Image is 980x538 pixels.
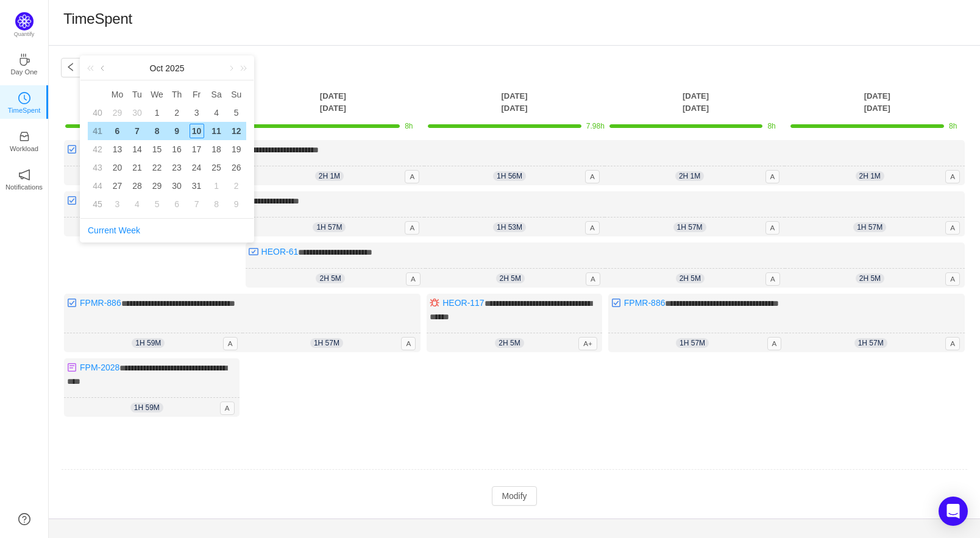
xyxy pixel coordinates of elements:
[169,160,184,175] div: 23
[186,177,207,195] td: October 31, 2025
[430,298,439,308] img: 10303
[107,89,127,100] span: Mo
[61,90,243,115] th: [DATE] [DATE]
[226,89,246,100] span: Su
[107,122,127,140] td: October 6, 2025
[107,195,127,213] td: November 3, 2025
[578,337,597,350] span: A+
[147,104,167,122] td: October 1, 2025
[150,142,165,157] div: 15
[110,197,124,211] div: 3
[261,247,299,257] a: HEOR-61
[88,158,107,177] td: 43
[406,272,421,286] span: A
[186,85,207,104] th: Fri
[207,195,227,213] td: November 8, 2025
[226,177,246,195] td: November 2, 2025
[150,179,165,193] div: 29
[110,160,124,175] div: 20
[229,124,244,138] div: 12
[315,171,344,181] span: 2h 1m
[226,122,246,140] td: October 12, 2025
[67,363,77,372] img: 10306
[190,142,204,157] div: 17
[8,105,41,116] p: TimeSpent
[110,105,124,120] div: 29
[150,124,165,138] div: 8
[226,158,246,177] td: October 26, 2025
[676,338,709,348] span: 1h 57m
[127,122,147,140] td: October 7, 2025
[765,170,780,183] span: A
[767,337,782,350] span: A
[167,195,187,213] td: November 6, 2025
[209,124,224,138] div: 11
[853,222,886,232] span: 1h 57m
[186,195,207,213] td: November 7, 2025
[85,56,101,80] a: Last year (Control + left)
[147,140,167,158] td: October 15, 2025
[243,90,424,115] th: [DATE] [DATE]
[15,12,34,30] img: Quantify
[147,85,167,104] th: Wed
[167,177,187,195] td: October 30, 2025
[949,122,957,130] span: 8h
[130,197,144,211] div: 4
[18,134,30,146] a: icon: inboxWorkload
[220,402,235,415] span: A
[493,171,526,181] span: 1h 56m
[130,124,144,138] div: 7
[107,85,127,104] th: Mon
[130,179,144,193] div: 28
[127,195,147,213] td: November 4, 2025
[88,104,107,122] td: 40
[167,89,187,100] span: Th
[611,298,621,308] img: 10318
[207,122,227,140] td: October 11, 2025
[190,160,204,175] div: 24
[127,158,147,177] td: October 21, 2025
[167,122,187,140] td: October 9, 2025
[856,274,884,283] span: 2h 5m
[767,122,775,130] span: 8h
[10,143,38,154] p: Workload
[110,142,124,157] div: 13
[765,221,780,235] span: A
[401,337,416,350] span: A
[67,196,77,205] img: 10318
[939,497,968,526] div: Open Intercom Messenger
[209,105,224,120] div: 4
[945,170,960,183] span: A
[209,160,224,175] div: 25
[226,104,246,122] td: October 5, 2025
[167,104,187,122] td: October 2, 2025
[207,104,227,122] td: October 4, 2025
[190,197,204,211] div: 7
[854,338,887,348] span: 1h 57m
[88,195,107,213] td: 45
[226,195,246,213] td: November 9, 2025
[80,298,121,308] a: FPMR-886
[150,197,165,211] div: 5
[624,298,666,308] a: FPMR-886
[945,272,960,286] span: A
[229,197,244,211] div: 9
[186,89,207,100] span: Fr
[207,140,227,158] td: October 18, 2025
[110,179,124,193] div: 27
[107,177,127,195] td: October 27, 2025
[88,140,107,158] td: 42
[424,90,605,115] th: [DATE] [DATE]
[130,403,163,412] span: 1h 59m
[229,179,244,193] div: 2
[167,158,187,177] td: October 23, 2025
[226,85,246,104] th: Sun
[169,124,184,138] div: 9
[442,298,484,308] a: HEOR-117
[164,56,185,80] a: 2025
[209,197,224,211] div: 8
[127,89,147,100] span: Tu
[18,92,30,104] i: icon: clock-circle
[10,66,37,77] p: Day One
[186,140,207,158] td: October 17, 2025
